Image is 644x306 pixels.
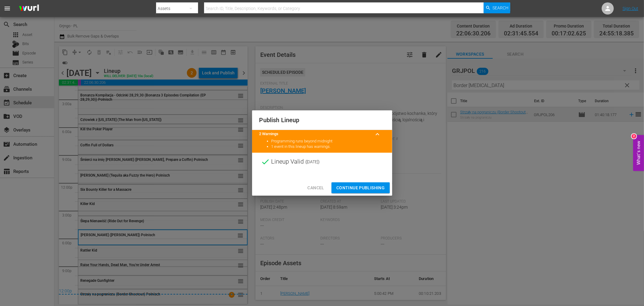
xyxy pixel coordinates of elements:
[374,131,381,138] span: keyboard_arrow_up
[332,182,390,194] button: Continue Publishing
[259,131,370,137] title: 2 Warnings
[259,115,385,125] h2: Publish Lineup
[307,184,324,192] span: Cancel
[14,2,43,16] img: ans4CAIJ8jUAAAAAAAAAAAAAAAAAAAAAAAAgQb4GAAAAAAAAAAAAAAAAAAAAAAAAJMjXAAAAAAAAAAAAAAAAAAAAAAAAgAT5G...
[336,184,385,192] span: Continue Publishing
[306,157,320,166] span: ( [DATE] )
[633,135,644,171] button: Open Feedback Widget
[252,153,392,171] div: Lineup Valid
[271,144,385,150] li: 1 event in this lineup has warnings.
[632,134,636,139] div: 2
[623,6,638,11] a: Sign Out
[4,5,11,12] span: menu
[303,182,329,194] button: Cancel
[493,2,509,13] span: Search
[271,138,385,144] li: Programming runs beyond midnight
[370,127,385,142] button: keyboard_arrow_up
